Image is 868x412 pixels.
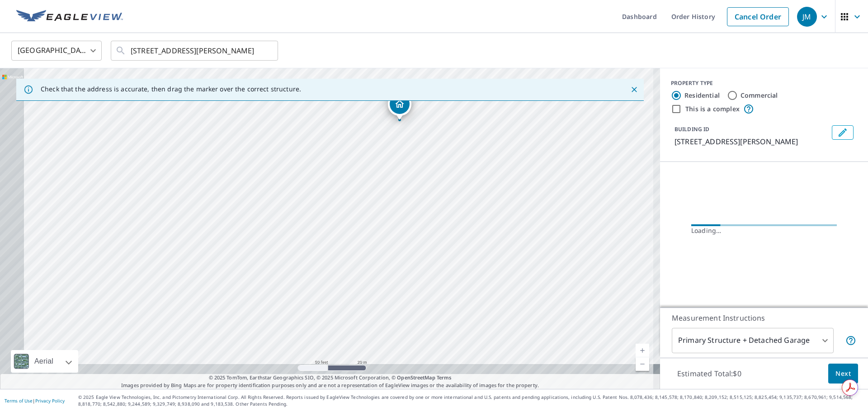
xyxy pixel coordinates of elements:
label: This is a complex [685,104,740,114]
p: Check that the address is accurate, then drag the marker over the correct structure. [41,85,301,93]
p: [STREET_ADDRESS][PERSON_NAME] [675,136,828,147]
img: EV Logo [16,10,123,24]
p: © 2025 Eagle View Technologies, Inc. and Pictometry International Corp. All Rights Reserved. Repo... [78,394,863,407]
p: | [5,398,65,403]
a: Current Level 19, Zoom In [636,344,649,357]
a: Terms of Use [5,398,33,404]
div: Aerial [32,350,56,373]
a: Terms [437,374,452,381]
a: OpenStreetMap [397,374,435,381]
p: Measurement Instructions [672,313,856,323]
button: Next [828,364,858,384]
a: Cancel Order [727,7,789,26]
button: Edit building 1 [832,125,854,140]
label: Commercial [741,91,778,100]
span: Next [835,368,851,379]
div: [GEOGRAPHIC_DATA] [11,38,102,63]
div: Primary Structure + Detached Garage [672,328,834,353]
div: Loading… [691,226,837,235]
a: Current Level 19, Zoom Out [636,357,649,371]
button: Close [628,84,640,95]
a: Privacy Policy [35,398,65,404]
div: Aerial [11,350,78,373]
p: BUILDING ID [675,125,709,133]
div: JM [797,7,817,27]
div: PROPERTY TYPE [671,79,857,87]
p: Estimated Total: $0 [670,364,749,384]
input: Search by address or latitude-longitude [131,38,259,63]
span: Your report will include the primary structure and a detached garage if one exists. [845,335,856,346]
div: Dropped pin, building 1, Residential property, 4301 Bullion Blvd Fort Knox, KY 40121 [388,92,411,120]
span: © 2025 TomTom, Earthstar Geographics SIO, © 2025 Microsoft Corporation, © [209,374,452,382]
label: Residential [684,91,720,100]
